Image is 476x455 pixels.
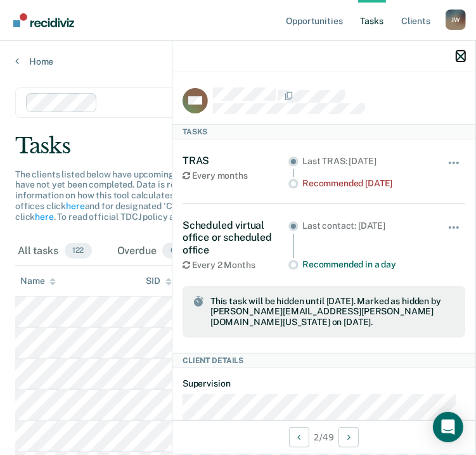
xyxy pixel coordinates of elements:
[35,212,53,222] a: here
[66,201,84,211] a: here
[172,420,475,454] div: 2 / 49
[446,10,466,30] button: Profile dropdown button
[15,169,324,222] span: The clients listed below have upcoming requirements due this month that have not yet been complet...
[183,219,288,256] div: Scheduled virtual office or scheduled office
[172,124,475,139] div: Tasks
[433,412,463,442] div: Open Intercom Messenger
[13,13,74,27] img: Recidiviz
[446,10,466,30] div: J W
[302,156,430,167] div: Last TRAS: [DATE]
[302,259,430,270] div: Recommended in a day
[210,296,455,328] span: This task will be hidden until [DATE]. Marked as hidden by [PERSON_NAME][EMAIL_ADDRESS][PERSON_NA...
[302,221,430,231] div: Last contact: [DATE]
[172,353,475,368] div: Client Details
[115,238,190,266] div: Overdue
[15,238,94,266] div: All tasks
[183,155,288,167] div: TRAS
[302,178,430,189] div: Recommended [DATE]
[183,170,288,181] div: Every months
[20,276,56,286] div: Name
[183,378,465,389] dt: Supervision
[15,133,461,159] div: Tasks
[289,427,309,447] button: Previous Client
[65,243,92,259] span: 122
[183,260,288,271] div: Every 2 Months
[146,276,172,286] div: SID
[15,56,461,67] a: Home
[162,243,187,259] span: 62
[338,427,359,447] button: Next Client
